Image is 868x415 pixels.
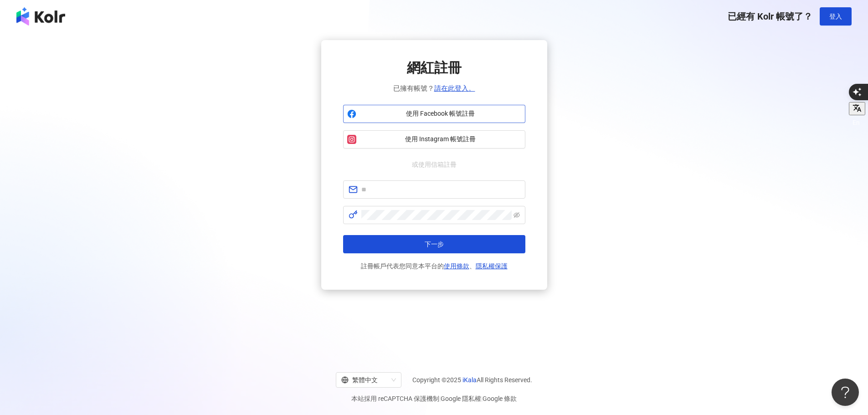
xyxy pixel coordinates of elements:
span: 或使用信箱註冊 [406,159,463,169]
span: 下一步 [425,241,444,248]
iframe: Help Scout Beacon - Open [832,379,859,406]
span: | [481,395,483,402]
a: Google 隱私權 [441,395,481,402]
a: 使用條款 [444,262,469,270]
span: 使用 Instagram 帳號註冊 [360,135,521,144]
img: logo [16,7,65,26]
div: 繁體中文 [341,373,388,387]
a: 隱私權保護 [476,262,508,270]
span: 網紅註冊 [407,58,462,77]
a: 請在此登入。 [434,84,475,92]
span: eye-invisible [514,212,520,218]
a: Google 條款 [483,395,517,402]
a: iKala [462,376,477,384]
span: 本站採用 reCAPTCHA 保護機制 [351,393,517,404]
button: 下一步 [343,235,525,253]
span: 使用 Facebook 帳號註冊 [360,109,521,118]
span: Copyright © 2025 All Rights Reserved. [412,374,532,385]
span: | [439,395,441,402]
button: 登入 [820,7,852,26]
button: 使用 Instagram 帳號註冊 [343,130,525,149]
span: 登入 [829,13,842,20]
span: 已擁有帳號？ [393,83,475,94]
span: 註冊帳戶代表您同意本平台的 、 [361,261,508,272]
span: 已經有 Kolr 帳號了？ [728,11,812,22]
button: 使用 Facebook 帳號註冊 [343,105,525,123]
